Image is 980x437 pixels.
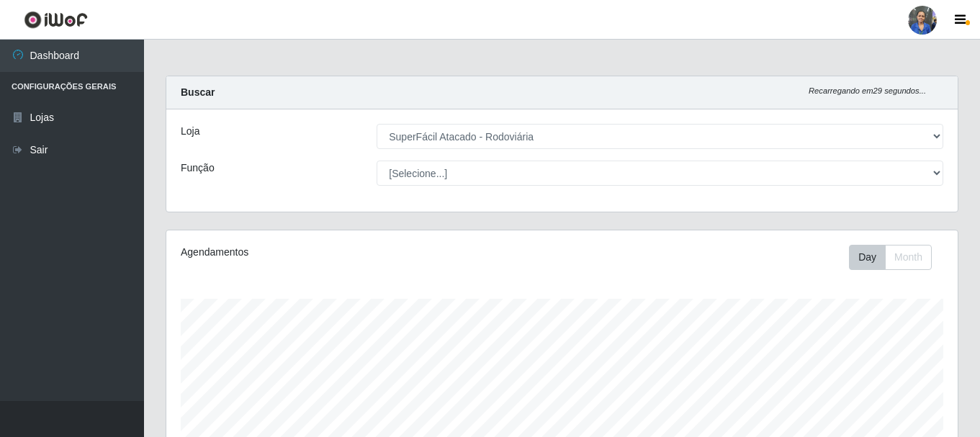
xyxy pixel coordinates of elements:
div: Agendamentos [181,245,486,260]
i: Recarregando em 29 segundos... [809,86,926,95]
div: Toolbar with button groups [849,245,943,270]
button: Day [849,245,886,270]
img: CoreUI Logo [24,11,88,29]
button: Month [885,245,932,270]
div: First group [849,245,932,270]
label: Função [181,161,215,176]
label: Loja [181,124,199,139]
strong: Buscar [181,86,215,98]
